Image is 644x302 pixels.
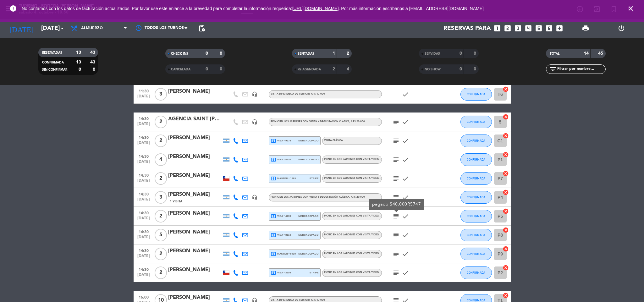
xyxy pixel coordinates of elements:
[271,251,296,257] span: master * 5410
[503,151,509,158] i: cancel
[271,232,291,238] span: visa * 8110
[271,213,276,219] i: local_atm
[392,231,400,239] i: subject
[392,175,400,182] i: subject
[90,60,96,64] strong: 43
[168,87,222,96] div: [PERSON_NAME]
[271,232,276,238] i: local_atm
[5,21,38,35] i: [DATE]
[467,158,485,161] span: CONFIRMADA
[168,247,222,255] div: [PERSON_NAME]
[310,271,319,275] span: stripe
[155,135,167,147] span: 2
[310,93,325,95] span: , ARS 17.000
[168,294,222,302] div: [PERSON_NAME]
[467,139,485,142] span: CONFIRMADA
[582,25,589,32] span: print
[136,216,151,223] span: [DATE]
[467,177,485,180] span: CONFIRMADA
[402,194,409,201] i: check
[350,120,365,123] span: , ARS 20.000
[460,88,492,101] button: CONFIRMADA
[347,67,350,71] strong: 4
[168,228,222,236] div: [PERSON_NAME]
[168,190,222,199] div: [PERSON_NAME]
[372,201,421,208] div: pagado $40.000R5747
[271,120,365,123] span: PICNIC EN LOS JARDINES CON VISITA Y DEGUSTACIÓN CLÁSICA
[443,25,491,32] span: Reservas para
[324,271,403,274] span: PICNIC EN LOS JARDINES CON VISITA Y DEGUSTACIÓN CLÁSICA
[136,273,151,280] span: [DATE]
[310,176,319,180] span: stripe
[171,68,190,71] span: CANCELADA
[503,133,509,139] i: cancel
[168,153,222,161] div: [PERSON_NAME]
[155,210,167,222] span: 2
[136,254,151,261] span: [DATE]
[298,139,318,143] span: mercadopago
[460,135,492,147] button: CONFIRMADA
[549,65,557,73] i: filter_list
[136,115,151,122] span: 14:30
[136,160,151,167] span: [DATE]
[155,116,167,128] span: 2
[93,67,96,72] strong: 0
[503,292,509,299] i: cancel
[298,52,314,55] span: SENTADAS
[298,157,318,162] span: mercadopago
[392,118,400,126] i: subject
[271,213,291,219] span: visa * 4239
[76,50,81,55] strong: 13
[90,50,96,55] strong: 43
[584,51,589,56] strong: 14
[392,156,400,163] i: subject
[58,25,66,32] i: arrow_drop_down
[460,266,492,279] button: CONFIRMADA
[220,51,223,56] strong: 0
[402,175,409,182] i: check
[627,5,635,12] i: close
[514,24,522,32] i: looks_3
[467,92,485,96] span: CONFIRMADA
[503,208,509,214] i: cancel
[155,248,167,260] span: 2
[155,172,167,185] span: 2
[425,52,440,55] span: SERVIDAS
[324,158,403,161] span: PICNIC EN LOS JARDINES CON VISITA Y DEGUSTACIÓN CLÁSICA
[136,190,151,197] span: 14:30
[168,266,222,274] div: [PERSON_NAME]
[42,68,67,71] span: SIN CONFIRMAR
[168,209,222,217] div: [PERSON_NAME]
[198,25,206,32] span: pending_actions
[81,26,103,30] span: Almuerzo
[503,246,509,252] i: cancel
[155,88,167,101] span: 3
[206,51,208,56] strong: 0
[136,122,151,129] span: [DATE]
[402,118,409,126] i: check
[503,189,509,195] i: cancel
[392,137,400,145] i: subject
[402,231,409,239] i: check
[503,114,509,120] i: cancel
[136,197,151,205] span: [DATE]
[298,68,321,71] span: RE AGENDADA
[618,25,625,32] i: power_settings_new
[493,24,501,32] i: looks_one
[324,215,403,217] span: PICNIC EN LOS JARDINES CON VISITA Y DEGUSTACIÓN CLÁSICA
[271,270,291,276] span: visa * 3959
[467,299,485,302] span: CONFIRMADA
[460,229,492,241] button: CONFIRMADA
[155,229,167,241] span: 5
[557,66,605,73] input: Filtrar por nombre...
[324,139,343,142] span: VISITA CLÁSICA
[271,176,276,181] i: local_atm
[324,177,403,179] span: PICNIC EN LOS JARDINES CON VISITA Y DEGUSTACIÓN CLÁSICA
[503,265,509,271] i: cancel
[545,24,553,32] i: looks_6
[550,52,559,55] span: TOTAL
[271,270,276,276] i: local_atm
[524,24,532,32] i: looks_4
[136,171,151,178] span: 14:30
[271,93,325,95] span: VISITA DIFERENCIA DE TERROIR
